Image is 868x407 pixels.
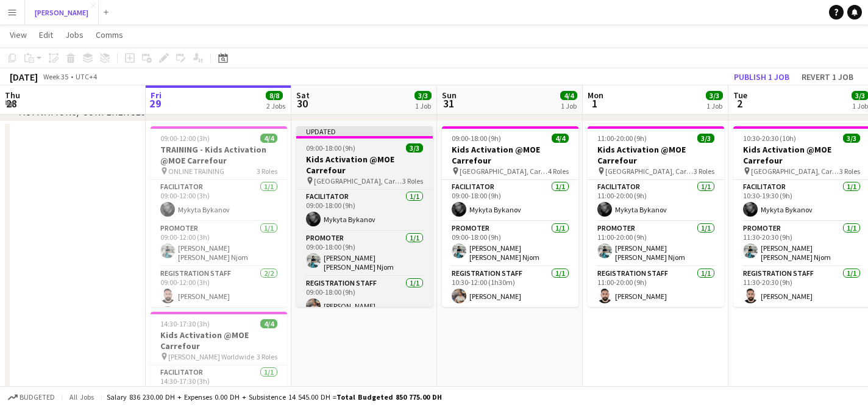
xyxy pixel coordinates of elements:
[706,101,722,110] div: 1 Job
[706,91,723,100] span: 3/3
[296,190,433,231] app-card-role: Facilitator1/109:00-18:00 (9h)Mykyta Bykanov
[257,352,277,361] span: 3 Roles
[414,91,432,100] span: 3/3
[34,27,58,43] a: Edit
[160,319,210,328] span: 14:30-17:30 (3h)
[839,167,860,176] span: 3 Roles
[107,392,442,402] div: Salary 836 230.00 DH + Expenses 0.00 DH + Subsistence 14 545.00 DH =
[442,222,578,267] app-card-role: Promoter1/109:00-18:00 (9h)[PERSON_NAME] [PERSON_NAME] Njom
[588,222,724,267] app-card-role: Promoter1/111:00-20:00 (9h)[PERSON_NAME] [PERSON_NAME] Njom
[67,392,96,402] span: All jobs
[151,267,287,326] app-card-role: Registration Staff2/209:00-12:00 (3h)[PERSON_NAME]
[168,352,254,361] span: [PERSON_NAME] Worldwide
[588,126,724,307] app-job-card: 11:00-20:00 (9h)3/3Kids Activation @MOE Carrefour [GEOGRAPHIC_DATA], Carrefour3 RolesFacilitator1...
[296,126,433,136] div: Updated
[797,69,858,85] button: Revert 1 job
[743,134,796,143] span: 10:30-20:30 (10h)
[460,167,548,176] span: [GEOGRAPHIC_DATA], Carrefour
[694,167,714,176] span: 3 Roles
[10,71,38,83] div: [DATE]
[296,90,310,101] span: Sat
[151,366,287,407] app-card-role: Facilitator1/114:30-17:30 (3h)Mykyta Bykanov
[415,101,431,110] div: 1 Job
[3,96,20,110] span: 28
[266,91,283,100] span: 8/8
[168,167,224,176] span: ONLINE TRAINING
[294,96,310,110] span: 30
[151,126,287,307] app-job-card: 09:00-12:00 (3h)4/4TRAINING - Kids Activation @MOE Carrefour ONLINE TRAINING3 RolesFacilitator1/1...
[151,222,287,267] app-card-role: Promoter1/109:00-12:00 (3h)[PERSON_NAME] [PERSON_NAME] Njom
[336,392,442,402] span: Total Budgeted 850 775.00 DH
[160,134,210,143] span: 09:00-12:00 (3h)
[60,27,88,43] a: Jobs
[306,143,355,153] span: 09:00-18:00 (9h)
[733,90,747,101] span: Tue
[406,143,423,153] span: 3/3
[149,96,162,110] span: 29
[151,90,162,101] span: Fri
[296,276,433,318] app-card-role: Registration Staff1/109:00-18:00 (9h)[PERSON_NAME]
[442,267,578,308] app-card-role: Registration Staff1/110:30-12:00 (1h30m)[PERSON_NAME]
[560,91,577,100] span: 4/4
[296,126,433,307] app-job-card: Updated09:00-18:00 (9h)3/3Kids Activation @MOE Carrefour [GEOGRAPHIC_DATA], Carrefour3 RolesFacil...
[402,176,423,185] span: 3 Roles
[260,319,277,328] span: 4/4
[65,29,84,40] span: Jobs
[6,391,57,404] button: Budgeted
[442,90,457,101] span: Sun
[561,101,577,110] div: 1 Job
[5,90,20,101] span: Thu
[588,90,603,101] span: Mon
[440,96,457,110] span: 31
[852,101,868,110] div: 1 Job
[452,134,501,143] span: 09:00-18:00 (9h)
[552,134,569,143] span: 4/4
[442,180,578,222] app-card-role: Facilitator1/109:00-18:00 (9h)Mykyta Bykanov
[296,154,433,176] h3: Kids Activation @MOE Carrefour
[266,101,285,110] div: 2 Jobs
[96,29,123,40] span: Comms
[605,167,694,176] span: [GEOGRAPHIC_DATA], Carrefour
[548,167,569,176] span: 4 Roles
[751,167,839,176] span: [GEOGRAPHIC_DATA], Carrefour
[729,69,794,85] button: Publish 1 job
[151,180,287,222] app-card-role: Facilitator1/109:00-12:00 (3h)Mykyta Bykanov
[588,180,724,222] app-card-role: Facilitator1/111:00-20:00 (9h)Mykyta Bykanov
[588,144,724,166] h3: Kids Activation @MOE Carrefour
[597,134,647,143] span: 11:00-20:00 (9h)
[442,126,578,307] app-job-card: 09:00-18:00 (9h)4/4Kids Activation @MOE Carrefour [GEOGRAPHIC_DATA], Carrefour4 RolesFacilitator1...
[10,29,27,40] span: View
[843,134,860,143] span: 3/3
[76,72,97,81] div: UTC+4
[40,72,71,81] span: Week 35
[442,144,578,166] h3: Kids Activation @MOE Carrefour
[296,231,433,276] app-card-role: Promoter1/109:00-18:00 (9h)[PERSON_NAME] [PERSON_NAME] Njom
[5,27,32,43] a: View
[314,176,402,185] span: [GEOGRAPHIC_DATA], Carrefour
[39,29,53,40] span: Edit
[731,96,747,110] span: 2
[260,134,277,143] span: 4/4
[91,27,128,43] a: Comms
[588,267,724,308] app-card-role: Registration Staff1/111:00-20:00 (9h)[PERSON_NAME]
[586,96,603,110] span: 1
[257,167,277,176] span: 3 Roles
[151,330,287,351] h3: Kids Activation @MOE Carrefour
[697,134,714,143] span: 3/3
[151,144,287,166] h3: TRAINING - Kids Activation @MOE Carrefour
[25,1,99,24] button: [PERSON_NAME]
[20,393,55,402] span: Budgeted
